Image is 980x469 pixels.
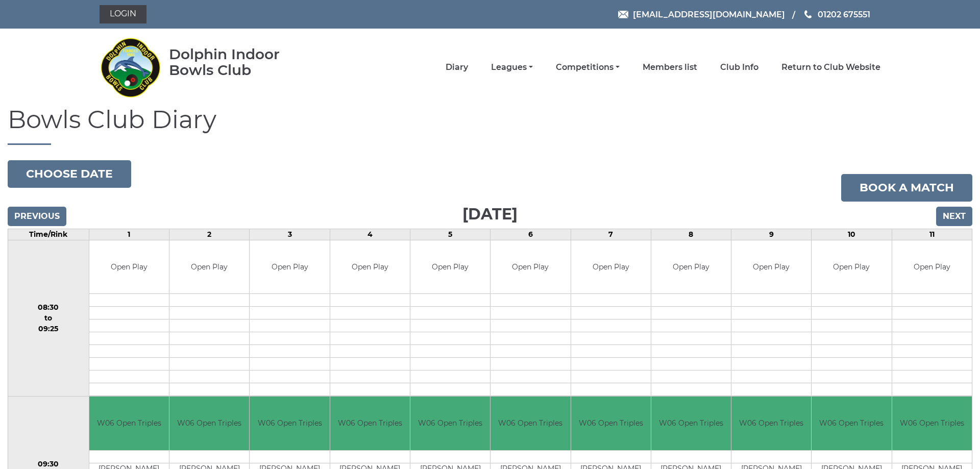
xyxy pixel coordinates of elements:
[169,46,312,78] div: Dolphin Indoor Bowls Club
[812,229,892,240] td: 10
[100,32,161,103] img: Dolphin Indoor Bowls Club
[250,240,329,294] td: Open Play
[89,240,169,294] td: Open Play
[169,397,249,450] td: W06 Open Triples
[803,8,870,21] a: Phone us 01202 675551
[643,62,697,73] a: Members list
[491,62,533,73] a: Leagues
[446,62,468,73] a: Diary
[330,240,410,294] td: Open Play
[330,397,410,450] td: W06 Open Triples
[731,397,811,450] td: W06 Open Triples
[571,397,651,450] td: W06 Open Triples
[410,229,490,240] td: 5
[812,240,891,294] td: Open Play
[781,62,880,73] a: Return to Club Website
[556,62,620,73] a: Competitions
[618,8,785,21] a: Email [EMAIL_ADDRESS][DOMAIN_NAME]
[8,229,89,240] td: Time/Rink
[169,240,249,294] td: Open Play
[812,397,891,450] td: W06 Open Triples
[804,10,812,18] img: Phone us
[892,240,972,294] td: Open Play
[8,160,131,188] button: Choose date
[651,240,731,294] td: Open Play
[89,397,169,450] td: W06 Open Triples
[8,240,89,397] td: 08:30 to 09:25
[892,397,972,450] td: W06 Open Triples
[731,240,811,294] td: Open Play
[8,106,972,145] h1: Bowls Club Diary
[410,240,490,294] td: Open Play
[491,397,570,450] td: W06 Open Triples
[841,174,972,202] a: Book a match
[100,5,146,23] a: Login
[571,229,651,240] td: 7
[892,229,972,240] td: 11
[651,397,731,450] td: W06 Open Triples
[731,229,812,240] td: 9
[651,229,731,240] td: 8
[818,9,870,19] span: 01202 675551
[330,229,410,240] td: 4
[169,229,250,240] td: 2
[571,240,651,294] td: Open Play
[618,11,628,18] img: Email
[936,207,972,226] input: Next
[491,229,571,240] td: 6
[89,229,169,240] td: 1
[720,62,758,73] a: Club Info
[491,240,570,294] td: Open Play
[8,207,66,226] input: Previous
[410,397,490,450] td: W06 Open Triples
[250,229,330,240] td: 3
[633,9,785,19] span: [EMAIL_ADDRESS][DOMAIN_NAME]
[250,397,329,450] td: W06 Open Triples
